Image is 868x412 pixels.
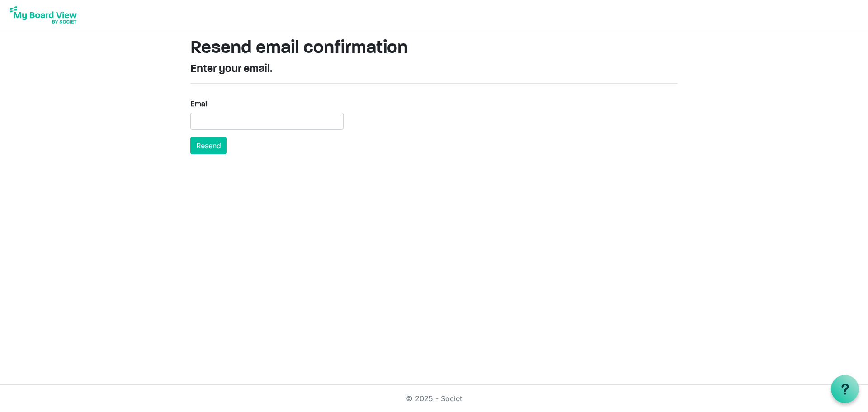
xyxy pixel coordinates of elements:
h4: Enter your email. [190,63,678,76]
img: My Board View Logo [7,4,80,26]
label: Email [190,98,209,109]
button: Resend [190,137,227,154]
a: © 2025 - Societ [406,394,462,403]
h1: Resend email confirmation [190,38,678,59]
